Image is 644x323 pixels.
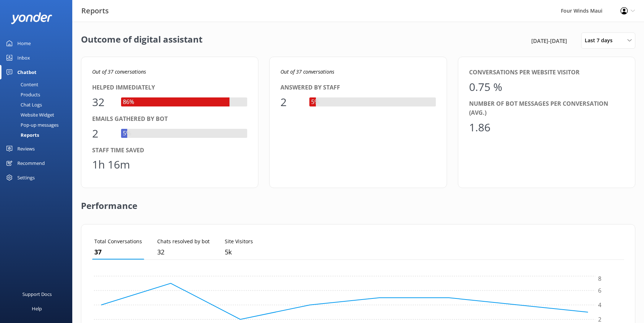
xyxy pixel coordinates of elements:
[469,78,502,96] div: 0.75 %
[4,100,42,110] div: Chat Logs
[4,100,72,110] a: Chat Logs
[531,36,567,45] span: [DATE] - [DATE]
[4,79,72,90] a: Content
[81,32,202,49] h2: Outcome of digital assistant
[121,129,133,138] div: 5%
[598,301,601,309] tspan: 4
[81,5,109,17] h3: Reports
[92,146,247,155] div: Staff time saved
[4,130,72,140] a: Reports
[4,90,40,100] div: Products
[157,237,210,245] p: Chats resolved by bot
[469,68,624,77] div: Conversations per website visitor
[598,275,601,283] tspan: 8
[4,90,72,100] a: Products
[17,156,45,170] div: Recommend
[280,83,435,92] div: Answered by staff
[92,83,247,92] div: Helped immediately
[11,12,52,24] img: yonder-white-logo.png
[4,120,72,130] a: Pop-up messages
[22,287,52,301] div: Support Docs
[17,170,35,185] div: Settings
[225,247,253,257] p: 4,924
[92,114,247,124] div: Emails gathered by bot
[92,156,130,173] div: 1h 16m
[309,97,321,107] div: 5%
[4,110,54,120] div: Website Widget
[469,119,491,136] div: 1.86
[81,188,137,217] h2: Performance
[225,237,253,245] p: Site Visitors
[4,110,72,120] a: Website Widget
[94,237,142,245] p: Total Conversations
[585,36,617,44] span: Last 7 days
[17,51,30,65] div: Inbox
[157,247,210,257] p: 32
[4,79,38,90] div: Content
[92,125,114,142] div: 2
[598,287,601,294] tspan: 6
[32,301,42,316] div: Help
[469,99,624,118] div: Number of bot messages per conversation (avg.)
[280,68,334,75] i: Out of 37 conversations
[92,93,114,111] div: 32
[4,130,39,140] div: Reports
[17,36,31,51] div: Home
[4,120,59,130] div: Pop-up messages
[92,68,146,75] i: Out of 37 conversations
[121,97,136,107] div: 86%
[280,93,302,111] div: 2
[94,247,142,257] p: 37
[17,65,37,79] div: Chatbot
[17,141,35,156] div: Reviews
